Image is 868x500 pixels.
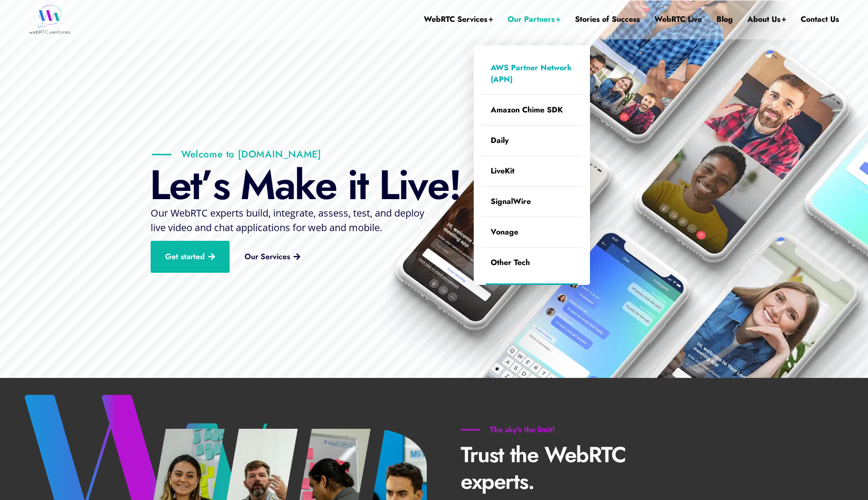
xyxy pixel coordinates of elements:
[427,163,449,207] div: e
[481,125,583,156] a: Daily
[201,163,213,207] div: ’
[449,163,461,207] div: !
[481,156,583,186] a: LiveKit
[398,163,408,207] div: i
[150,163,169,207] div: L
[151,241,230,273] a: Get started
[169,163,190,207] div: e
[151,206,424,234] span: Our WebRTC experts build, integrate, assess, test, and deploy live video and chat applications fo...
[347,163,357,207] div: i
[408,163,427,207] div: v
[481,187,583,217] a: SignalWire
[190,163,201,207] div: t
[461,441,703,495] p: Trust the WebRTC experts.
[481,95,583,125] a: Amazon Chime SDK
[379,163,398,207] div: L
[29,5,70,34] img: WebRTC.ventures
[315,163,336,207] div: e
[152,148,321,160] p: Welcome to [DOMAIN_NAME]
[481,248,583,278] a: Other Tech
[213,163,229,207] div: s
[461,425,584,435] h6: The sky's the limit!
[230,245,315,268] a: Our Services
[481,53,583,94] a: AWS Partner Network (APN)
[481,217,583,247] a: Vonage
[357,163,368,207] div: t
[240,163,275,207] div: M
[294,163,315,207] div: k
[275,163,294,207] div: a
